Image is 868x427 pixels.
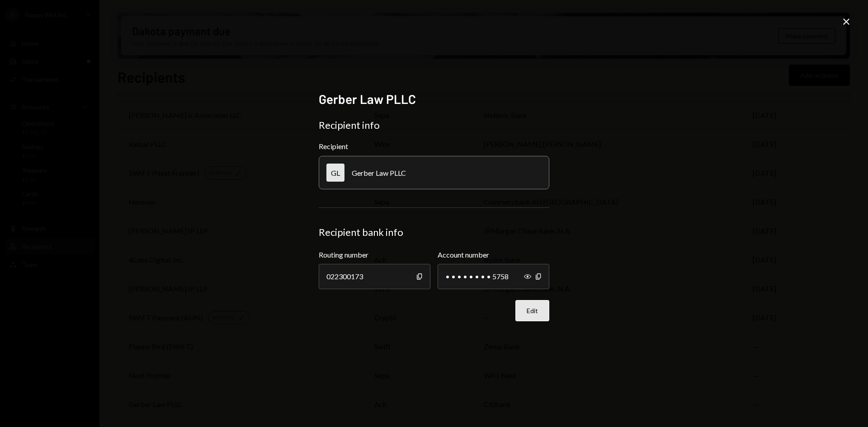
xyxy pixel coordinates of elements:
div: • • • • • • • • 5758 [438,264,549,289]
div: Recipient bank info [319,226,549,239]
h2: Gerber Law PLLC [319,90,549,108]
label: Account number [438,249,549,260]
div: GL [326,164,344,182]
div: Recipient [319,142,549,150]
label: Routing number [319,249,430,260]
div: 022300173 [319,264,430,289]
button: Edit [515,300,549,321]
div: Gerber Law PLLC [352,169,406,177]
div: Recipient info [319,119,549,131]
